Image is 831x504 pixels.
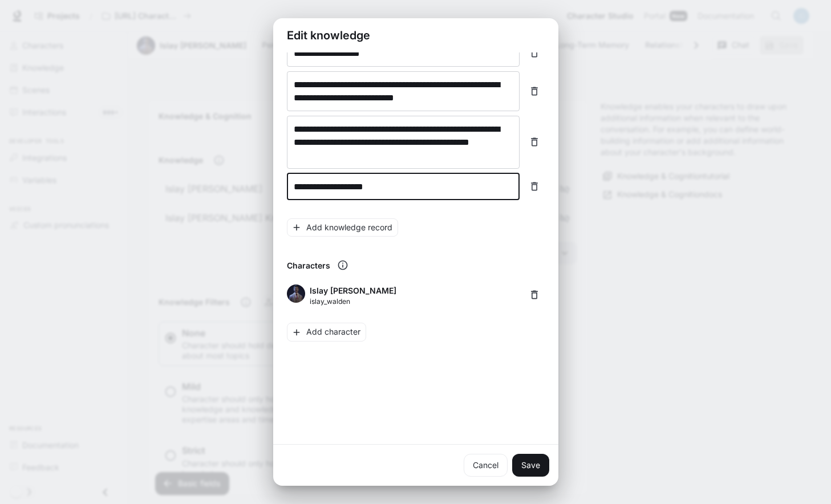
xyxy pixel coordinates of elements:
button: Add character [287,323,366,342]
button: Save [512,454,549,477]
img: Islay Walden [287,284,305,303]
span: Delete [524,284,545,309]
p: Islay [PERSON_NAME] [310,284,396,296]
button: Add knowledge record [287,218,398,237]
p: Characters [287,259,330,271]
a: Cancel [464,454,508,477]
h2: Edit knowledge [273,18,558,52]
p: islay_walden [310,296,396,307]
